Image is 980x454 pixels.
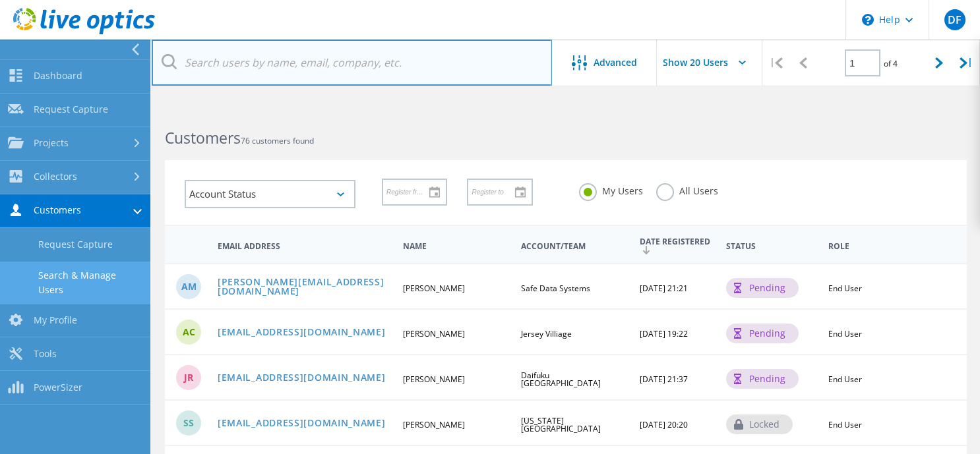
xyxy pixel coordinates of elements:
[862,14,874,26] svg: \n
[403,419,465,430] span: [PERSON_NAME]
[726,278,799,298] div: pending
[521,328,572,339] span: Jersey Villiage
[183,327,195,337] span: AC
[521,283,590,294] span: Safe Data Systems
[468,179,522,204] input: Register to
[640,328,688,339] span: [DATE] 19:22
[181,282,197,291] span: AM
[185,180,355,208] div: Account Status
[241,135,314,146] span: 76 customers found
[579,183,643,196] label: My Users
[828,374,862,385] span: End User
[640,283,688,294] span: [DATE] 21:21
[726,414,793,434] div: locked
[165,127,241,148] b: Customers
[218,242,392,250] span: Email Address
[403,242,510,250] span: Name
[218,418,386,430] a: [EMAIL_ADDRESS][DOMAIN_NAME]
[218,327,386,339] a: [EMAIL_ADDRESS][DOMAIN_NAME]
[948,14,962,25] span: DF
[152,40,552,86] input: Search users by name, email, company, etc.
[218,277,392,298] a: [PERSON_NAME][EMAIL_ADDRESS][DOMAIN_NAME]
[762,40,789,86] div: |
[828,283,862,294] span: End User
[828,242,887,250] span: Role
[656,183,718,196] label: All Users
[521,242,628,250] span: Account/Team
[726,242,817,250] span: Status
[403,328,465,339] span: [PERSON_NAME]
[183,418,194,428] span: SS
[640,374,688,385] span: [DATE] 21:37
[403,374,465,385] span: [PERSON_NAME]
[521,415,601,434] span: [US_STATE][GEOGRAPHIC_DATA]
[403,283,465,294] span: [PERSON_NAME]
[828,328,862,339] span: End User
[184,373,193,382] span: JR
[13,28,155,37] a: Live Optics Dashboard
[594,58,637,67] span: Advanced
[521,370,601,389] span: Daifuku [GEOGRAPHIC_DATA]
[726,324,799,343] div: pending
[828,419,862,430] span: End User
[640,419,688,430] span: [DATE] 20:20
[640,238,715,254] span: Date Registered
[726,369,799,389] div: pending
[218,373,386,384] a: [EMAIL_ADDRESS][DOMAIN_NAME]
[884,58,898,69] span: of 4
[383,179,437,204] input: Register from
[953,40,980,86] div: |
